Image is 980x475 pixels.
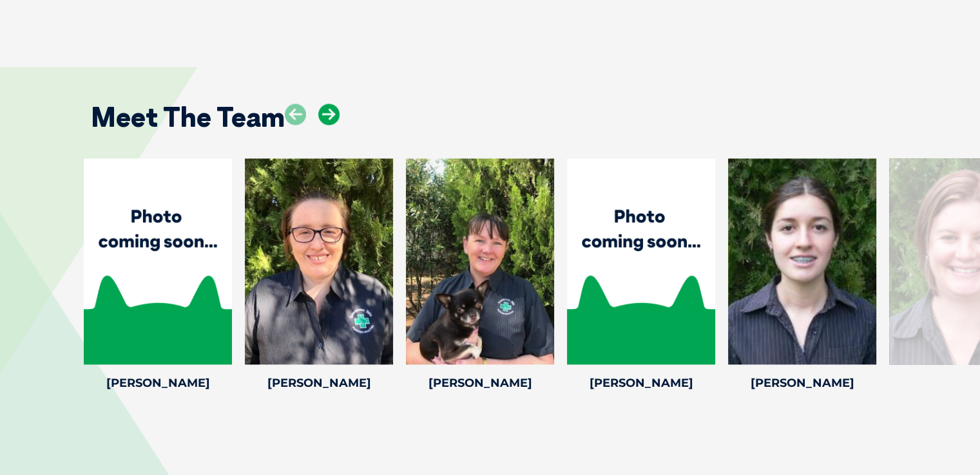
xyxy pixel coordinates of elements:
[567,377,715,389] h4: [PERSON_NAME]
[728,377,876,389] h4: [PERSON_NAME]
[245,377,393,389] h4: [PERSON_NAME]
[91,104,285,131] h2: Meet The Team
[84,377,232,389] h4: [PERSON_NAME]
[406,377,554,389] h4: [PERSON_NAME]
